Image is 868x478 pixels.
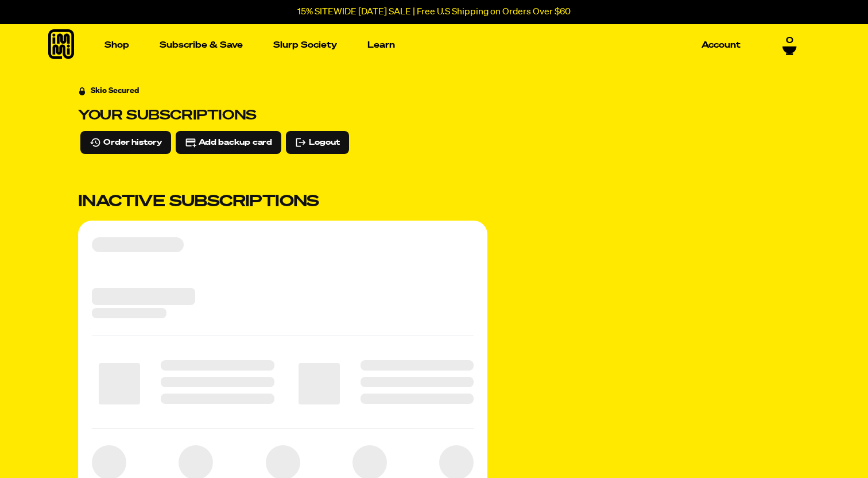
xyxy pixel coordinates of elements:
[363,36,400,54] a: Learn
[199,136,273,149] span: Add backup card
[99,363,140,404] span: ‌
[299,363,340,404] span: ‌
[92,237,184,252] span: ‌
[361,360,474,371] span: ‌
[361,377,474,387] span: ‌
[297,7,571,17] p: 15% SITEWIDE [DATE] SALE | Free U.S Shipping on Orders Over $60
[100,36,134,54] a: Shop
[78,192,487,211] h2: Inactive subscriptions
[155,36,247,54] a: Subscribe & Save
[91,84,139,97] div: Skio Secured
[80,131,171,154] button: Order history
[161,394,274,404] span: ‌
[786,36,793,46] span: 0
[782,36,797,55] a: 0
[697,36,745,54] a: Account
[161,360,274,371] span: ‌
[361,394,474,404] span: ‌
[286,131,348,154] button: Logout
[269,36,342,54] a: Slurp Society
[92,288,195,305] span: ‌
[78,87,86,95] svg: Security
[100,24,745,66] nav: Main navigation
[309,136,339,149] span: Logout
[161,377,274,387] span: ‌
[176,131,282,154] button: Add backup card
[78,107,487,124] h3: Your subscriptions
[103,136,162,149] span: Order history
[92,308,166,318] span: ‌
[78,84,139,106] a: Skio Secured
